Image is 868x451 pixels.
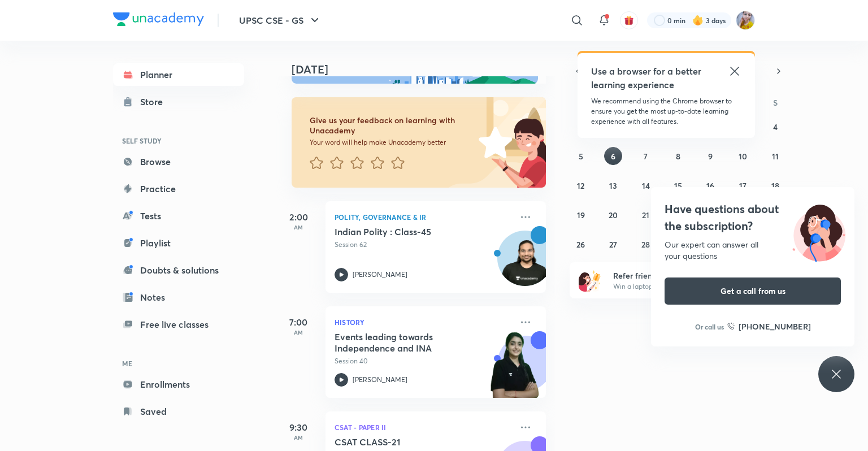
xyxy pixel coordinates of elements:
[440,97,546,188] img: feedback_image
[604,176,622,194] button: October 13, 2025
[335,331,475,354] h5: Events leading towards Independence and INA
[310,115,475,136] h6: Give us your feedback on learning with Unacademy
[498,237,552,291] img: Avatar
[577,210,585,220] abbr: October 19, 2025
[773,97,778,108] abbr: Saturday
[772,151,779,162] abbr: October 11, 2025
[771,180,779,191] abbr: October 18, 2025
[665,277,841,305] button: Get a call from us
[665,201,841,235] h4: Have questions about the subscription?
[611,151,615,162] abbr: October 6, 2025
[613,281,752,292] p: Win a laptop, vouchers & more
[579,151,583,162] abbr: October 5, 2025
[113,313,244,336] a: Free live classes
[591,96,741,127] p: We recommend using the Chrome browser to ensure you get the most up-to-date learning experience w...
[310,138,475,147] p: Your word will help make Unacademy better
[736,11,755,30] img: komal kumari
[641,239,650,250] abbr: October 28, 2025
[113,63,244,86] a: Planner
[113,286,244,309] a: Notes
[766,118,784,136] button: October 4, 2025
[609,180,617,191] abbr: October 13, 2025
[669,147,687,165] button: October 8, 2025
[637,235,655,253] button: October 28, 2025
[637,147,655,165] button: October 7, 2025
[353,270,407,280] p: [PERSON_NAME]
[335,356,512,366] p: Session 40
[276,420,321,434] h5: 9:30
[609,239,617,250] abbr: October 27, 2025
[113,90,244,113] a: Store
[739,320,811,332] h6: [PHONE_NUMBER]
[276,434,321,441] p: AM
[113,150,244,173] a: Browse
[276,210,321,224] h5: 2:00
[577,180,584,191] abbr: October 12, 2025
[113,12,204,29] a: Company Logo
[637,176,655,194] button: October 14, 2025
[620,11,638,29] button: avatar
[644,151,648,162] abbr: October 7, 2025
[335,226,475,237] h5: Indian Polity : Class-45
[113,131,244,150] h6: SELF STUDY
[276,329,321,336] p: AM
[734,147,752,165] button: October 10, 2025
[572,235,590,253] button: October 26, 2025
[637,206,655,224] button: October 21, 2025
[766,176,784,194] button: October 18, 2025
[701,147,719,165] button: October 9, 2025
[674,180,682,191] abbr: October 15, 2025
[113,259,244,281] a: Doubts & solutions
[113,354,244,373] h6: ME
[113,12,204,26] img: Company Logo
[335,210,512,224] p: Polity, Governance & IR
[604,206,622,224] button: October 20, 2025
[706,180,714,191] abbr: October 16, 2025
[113,373,244,396] a: Enrollments
[766,147,784,165] button: October 11, 2025
[572,176,590,194] button: October 12, 2025
[276,315,321,329] h5: 7:00
[335,240,512,250] p: Session 62
[232,9,328,32] button: UPSC CSE - GS
[642,210,649,220] abbr: October 21, 2025
[676,151,680,162] abbr: October 8, 2025
[708,151,713,162] abbr: October 9, 2025
[113,205,244,227] a: Tests
[669,176,687,194] button: October 15, 2025
[665,239,841,262] div: Our expert can answer all your questions
[701,176,719,194] button: October 16, 2025
[739,151,747,162] abbr: October 10, 2025
[276,224,321,231] p: AM
[335,436,475,448] h5: CSAT CLASS-21
[695,322,724,332] p: Or call us
[727,320,811,332] a: [PHONE_NUMBER]
[642,180,650,191] abbr: October 14, 2025
[140,95,170,109] div: Store
[613,270,752,281] h6: Refer friends
[353,375,407,385] p: [PERSON_NAME]
[734,176,752,194] button: October 17, 2025
[624,15,634,25] img: avatar
[604,147,622,165] button: October 6, 2025
[591,64,704,92] h5: Use a browser for a better learning experience
[292,63,557,76] h4: [DATE]
[783,201,854,262] img: ttu_illustration_new.svg
[113,177,244,200] a: Practice
[604,235,622,253] button: October 27, 2025
[113,400,244,423] a: Saved
[335,315,512,329] p: History
[572,206,590,224] button: October 19, 2025
[572,147,590,165] button: October 5, 2025
[739,180,747,191] abbr: October 17, 2025
[576,239,585,250] abbr: October 26, 2025
[609,210,618,220] abbr: October 20, 2025
[773,122,778,132] abbr: October 4, 2025
[335,420,512,434] p: CSAT - Paper II
[579,269,601,292] img: referral
[484,331,546,409] img: unacademy
[113,232,244,254] a: Playlist
[692,15,704,26] img: streak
